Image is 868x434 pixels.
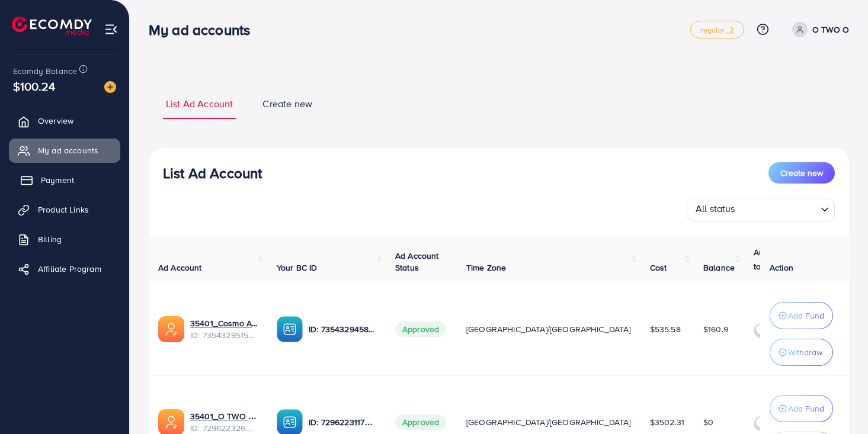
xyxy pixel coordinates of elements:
span: $100.24 [13,78,55,95]
a: 35401_Cosmo Arabia_1712313295997 [190,317,258,329]
p: Withdraw [788,345,822,359]
span: Affiliate Program [38,263,101,275]
img: menu [104,22,118,36]
span: Approved [395,322,446,337]
p: Add Fund [788,308,824,323]
span: Ad Account Status [395,250,439,274]
span: Create new [262,97,312,111]
a: Overview [9,109,120,133]
button: Add Fund [770,395,833,422]
span: Ad Account [158,262,202,274]
a: Billing [9,227,120,251]
div: <span class='underline'>35401_Cosmo Arabia_1712313295997</span></br>7354329515798675472 [190,317,258,342]
span: [GEOGRAPHIC_DATA]/[GEOGRAPHIC_DATA] [466,416,631,428]
button: Add Fund [770,302,833,329]
p: Auto top-up [754,245,788,274]
img: ic-ads-acc.e4c84228.svg [158,316,184,342]
img: image [104,81,116,93]
span: $535.58 [650,323,681,335]
span: Overview [38,115,73,127]
span: List Ad Account [166,97,233,111]
span: Payment [41,174,74,186]
a: O TWO O [787,22,849,37]
a: Affiliate Program [9,257,120,281]
button: Withdraw [770,339,833,366]
p: O TWO O [812,22,849,37]
a: My ad accounts [9,139,120,162]
a: Payment [9,168,120,192]
span: Product Links [38,204,89,216]
h3: List Ad Account [163,165,262,182]
img: logo [12,17,92,35]
h3: My ad accounts [149,21,260,38]
span: $3502.31 [650,416,684,428]
div: Search for option [687,198,835,221]
span: Create new [780,167,823,179]
span: Your BC ID [277,262,318,274]
a: Product Links [9,198,120,221]
span: [GEOGRAPHIC_DATA]/[GEOGRAPHIC_DATA] [466,323,631,335]
p: Add Fund [788,401,824,416]
span: ID: 7354329515798675472 [190,329,258,341]
p: ID: 7296223117452771329 [309,415,376,429]
span: Action [770,262,793,274]
input: Search for option [739,200,816,218]
iframe: Chat [818,381,859,425]
a: regular_2 [690,21,744,38]
span: Time Zone [466,262,506,274]
img: ic-ba-acc.ded83a64.svg [277,316,303,342]
span: regular_2 [700,26,734,34]
p: ID: 7354329458649743361 [309,322,376,336]
span: Approved [395,414,446,430]
span: All status [693,200,738,218]
a: 35401_O TWO O GULF_1698784397995 [190,410,258,422]
button: Create new [768,162,835,184]
span: Ecomdy Balance [13,65,77,77]
span: Balance [703,262,735,274]
span: My ad accounts [38,144,98,156]
span: $160.9 [703,323,728,335]
span: $0 [703,416,713,428]
span: Cost [650,262,667,274]
span: Billing [38,233,62,245]
span: ID: 7296223269223563266 [190,422,258,434]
